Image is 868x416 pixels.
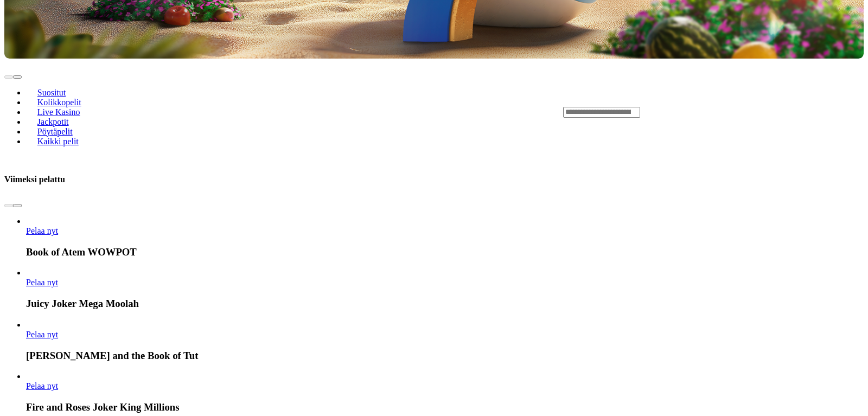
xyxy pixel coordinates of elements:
[26,278,58,287] a: Juicy Joker Mega Moolah
[33,117,73,126] span: Jackpotit
[26,113,80,130] a: Jackpotit
[4,59,864,165] header: Lobby
[4,75,13,79] button: prev slide
[26,123,84,139] a: Pöytäpelit
[33,88,70,97] span: Suositut
[33,107,85,117] span: Live Kasino
[33,127,77,136] span: Pöytäpelit
[13,75,22,79] button: next slide
[26,104,91,120] a: Live Kasino
[13,204,22,207] button: next slide
[26,94,92,110] a: Kolikkopelit
[26,381,58,391] span: Pelaa nyt
[33,98,86,107] span: Kolikkopelit
[26,226,58,235] span: Pelaa nyt
[26,84,77,100] a: Suositut
[4,174,65,184] h3: Viimeksi pelattu
[563,107,640,118] input: Search
[26,381,58,391] a: Fire and Roses Joker King Millions
[4,204,13,207] button: prev slide
[26,330,58,339] span: Pelaa nyt
[26,278,58,287] span: Pelaa nyt
[33,137,83,146] span: Kaikki pelit
[4,69,541,155] nav: Lobby
[26,226,58,235] a: Book of Atem WOWPOT
[26,330,58,339] a: John Hunter and the Book of Tut
[26,133,90,149] a: Kaikki pelit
